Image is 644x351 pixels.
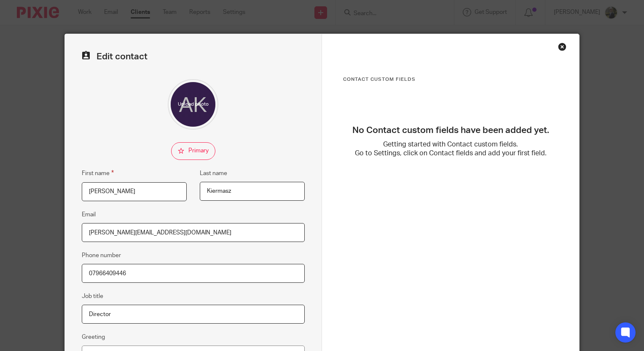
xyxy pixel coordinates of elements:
[343,140,558,158] p: Getting started with Contact custom fields. Go to Settings, click on Contact fields and add your ...
[82,168,114,178] label: First name
[558,43,566,51] div: Close this dialog window
[82,51,305,62] h2: Edit contact
[200,169,227,178] label: Last name
[82,210,96,219] label: Email
[82,292,103,300] label: Job title
[343,125,558,136] h3: No Contact custom fields have been added yet.
[82,333,105,341] label: Greeting
[343,76,558,83] h3: Contact Custom fields
[82,251,121,260] label: Phone number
